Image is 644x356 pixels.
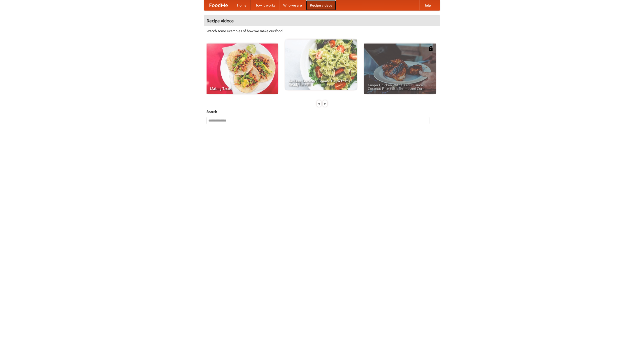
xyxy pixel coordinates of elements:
div: » [323,100,327,107]
a: Who we are [279,0,306,10]
a: Help [419,0,435,10]
div: « [317,100,321,107]
a: Making Tacos [207,44,278,94]
a: How it works [251,0,279,10]
h5: Search [207,109,437,114]
img: 483408.png [428,46,433,51]
h4: Recipe videos [204,16,440,26]
a: Home [233,0,251,10]
a: FoodMe [204,0,233,10]
span: An Easy, Summery Tomato Pasta That's Ready for Fall [289,79,353,86]
p: Watch some examples of how we make our food! [207,28,437,33]
a: An Easy, Summery Tomato Pasta That's Ready for Fall [285,39,357,90]
a: Recipe videos [306,0,336,10]
span: Making Tacos [210,87,274,90]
